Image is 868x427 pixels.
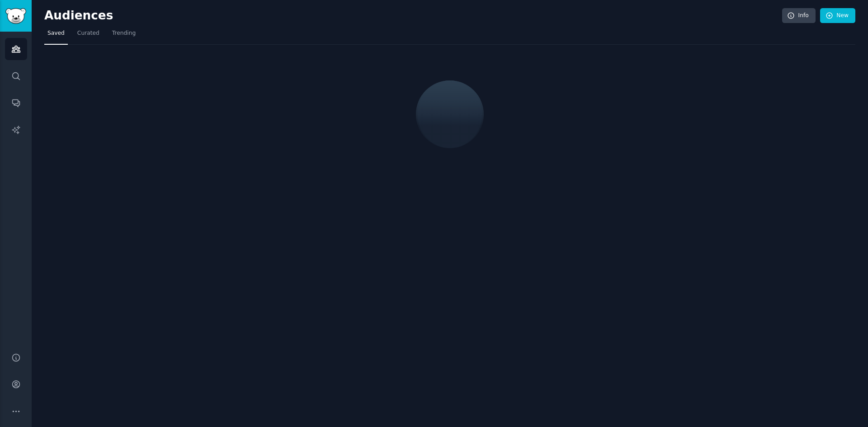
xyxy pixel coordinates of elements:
[109,26,139,45] a: Trending
[74,26,103,45] a: Curated
[47,29,65,38] span: Saved
[782,8,816,23] a: Info
[44,9,782,23] h2: Audiences
[77,29,99,38] span: Curated
[44,26,68,45] a: Saved
[5,8,26,24] img: GummySearch logo
[820,8,855,23] a: New
[112,29,136,38] span: Trending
